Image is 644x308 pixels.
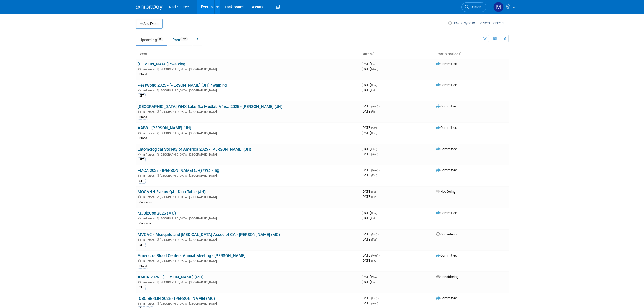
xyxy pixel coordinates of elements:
[169,5,189,9] span: Rad Source
[379,275,380,279] span: -
[371,212,377,215] span: (Tue)
[138,253,245,258] a: America's Blood Centers Annual Meeting - [PERSON_NAME]
[371,233,377,236] span: (Sun)
[138,174,141,177] img: In-Person Event
[138,211,176,216] a: MJBizCon 2025 (MC)
[180,37,188,41] span: 195
[436,232,458,236] span: Considering
[362,301,378,305] span: [DATE]
[371,63,377,65] span: (Sun)
[362,216,375,220] span: [DATE]
[143,153,156,156] span: In-Person
[138,302,141,305] img: In-Person Event
[379,168,380,172] span: -
[362,83,379,87] span: [DATE]
[138,301,357,306] div: [GEOGRAPHIC_DATA], [GEOGRAPHIC_DATA]
[138,281,141,283] img: In-Person Event
[436,211,457,215] span: Committed
[143,238,156,242] span: In-Person
[371,190,377,193] span: (Tue)
[138,168,219,173] a: FMCA 2025 - [PERSON_NAME] (JH) *Walking
[371,195,377,198] span: (Tue)
[138,93,146,98] div: SIT
[362,275,380,279] span: [DATE]
[136,5,163,10] img: ExhibitDay
[138,89,141,91] img: In-Person Event
[436,104,457,108] span: Committed
[143,68,156,71] span: In-Person
[371,259,377,262] span: (Thu)
[362,88,375,92] span: [DATE]
[138,83,227,88] a: PestWorld 2025 - [PERSON_NAME] (JH) *Walking
[436,83,457,87] span: Committed
[371,84,377,87] span: (Tue)
[362,109,375,113] span: [DATE]
[378,232,379,236] span: -
[371,110,375,113] span: (Fri)
[469,5,481,9] span: Search
[138,110,141,113] img: In-Person Event
[436,62,457,66] span: Committed
[138,285,146,290] div: SIT
[138,152,357,156] div: [GEOGRAPHIC_DATA], [GEOGRAPHIC_DATA]
[362,62,379,66] span: [DATE]
[136,50,359,59] th: Event
[138,62,185,67] a: [PERSON_NAME] *walking
[362,195,377,199] span: [DATE]
[371,302,378,305] span: (Wed)
[157,37,163,41] span: 15
[362,147,379,151] span: [DATE]
[138,131,357,135] div: [GEOGRAPHIC_DATA], [GEOGRAPHIC_DATA]
[378,211,379,215] span: -
[436,168,457,172] span: Committed
[362,211,379,215] span: [DATE]
[143,217,156,220] span: In-Person
[378,296,379,300] span: -
[436,275,458,279] span: Considering
[138,109,357,114] div: [GEOGRAPHIC_DATA], [GEOGRAPHIC_DATA]
[379,253,380,257] span: -
[378,83,379,87] span: -
[359,50,434,59] th: Dates
[138,132,141,134] img: In-Person Event
[143,110,156,114] span: In-Person
[379,104,380,108] span: -
[138,153,141,156] img: In-Person Event
[434,50,509,59] th: Participation
[362,237,377,241] span: [DATE]
[371,153,378,156] span: (Wed)
[378,147,379,151] span: -
[138,221,153,226] div: Cannabis
[138,195,357,199] div: [GEOGRAPHIC_DATA], [GEOGRAPHIC_DATA]
[138,258,357,263] div: [GEOGRAPHIC_DATA], [GEOGRAPHIC_DATA]
[138,237,357,242] div: [GEOGRAPHIC_DATA], [GEOGRAPHIC_DATA]
[371,132,377,135] span: (Tue)
[138,238,141,241] img: In-Person Event
[436,126,457,130] span: Committed
[362,173,377,177] span: [DATE]
[143,259,156,263] span: In-Person
[362,168,380,172] span: [DATE]
[371,254,378,257] span: (Mon)
[371,238,377,241] span: (Tue)
[371,68,378,71] span: (Wed)
[378,189,379,194] span: -
[371,174,377,177] span: (Thu)
[138,200,153,205] div: Cannabis
[362,280,375,284] span: [DATE]
[461,2,486,12] a: Search
[138,216,357,220] div: [GEOGRAPHIC_DATA], [GEOGRAPHIC_DATA]
[138,264,148,269] div: Blood
[362,67,378,71] span: [DATE]
[371,217,375,220] span: (Fri)
[143,132,156,135] span: In-Person
[448,21,509,25] a: How to sync to an external calendar...
[459,52,461,56] a: Sort by Participation Type
[138,232,280,237] a: MVCAC - Mosquito and [MEDICAL_DATA] Assoc of CA - [PERSON_NAME] (MC)
[138,217,141,219] img: In-Person Event
[362,253,380,257] span: [DATE]
[372,52,374,56] a: Sort by Start Date
[143,89,156,92] span: In-Person
[138,136,148,141] div: Blood
[436,296,457,300] span: Committed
